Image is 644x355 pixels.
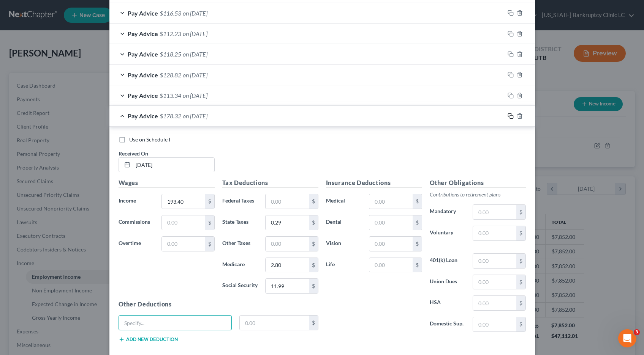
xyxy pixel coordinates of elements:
[183,112,207,119] span: on [DATE]
[516,296,525,310] div: $
[240,316,309,330] input: 0.00
[160,92,181,99] span: $113.34
[266,237,309,251] input: 0.00
[183,92,207,99] span: on [DATE]
[266,215,309,230] input: 0.00
[183,30,207,37] span: on [DATE]
[115,236,158,251] label: Overtime
[128,30,158,37] span: Pay Advice
[322,194,366,209] label: Medical
[218,215,262,230] label: State Taxes
[516,205,525,219] div: $
[426,275,469,290] label: Union Dues
[618,329,636,347] iframe: Intercom live chat
[309,215,318,230] div: $
[473,317,516,331] input: 0.00
[426,295,469,311] label: HSA
[266,279,309,293] input: 0.00
[413,215,422,230] div: $
[634,329,640,335] span: 3
[516,226,525,240] div: $
[129,136,170,143] span: Use on Schedule I
[119,197,136,204] span: Income
[266,194,309,209] input: 0.00
[119,178,215,188] h5: Wages
[322,215,366,230] label: Dental
[160,112,181,119] span: $178.32
[183,71,207,79] span: on [DATE]
[133,158,214,172] input: MM/DD/YYYY
[115,215,158,230] label: Commissions
[426,226,469,241] label: Voluntary
[119,316,232,330] input: Specify...
[162,194,205,209] input: 0.00
[309,194,318,209] div: $
[160,50,181,58] span: $118.25
[160,9,181,17] span: $116.53
[322,258,366,273] label: Life
[162,237,205,251] input: 0.00
[309,279,318,293] div: $
[119,300,318,309] h5: Other Deductions
[430,178,526,188] h5: Other Obligations
[205,237,214,251] div: $
[128,9,158,17] span: Pay Advice
[426,317,469,332] label: Domestic Sup.
[516,317,525,331] div: $
[309,237,318,251] div: $
[413,237,422,251] div: $
[426,204,469,220] label: Mandatory
[128,71,158,79] span: Pay Advice
[473,226,516,240] input: 0.00
[160,71,181,79] span: $128.82
[218,278,262,294] label: Social Security
[322,236,366,251] label: Vision
[426,253,469,269] label: 401(k) Loan
[183,50,207,58] span: on [DATE]
[160,30,181,37] span: $112.23
[326,178,422,188] h5: Insurance Deductions
[473,296,516,310] input: 0.00
[369,194,412,209] input: 0.00
[413,258,422,272] div: $
[309,316,318,330] div: $
[473,254,516,268] input: 0.00
[205,215,214,230] div: $
[128,50,158,58] span: Pay Advice
[309,258,318,272] div: $
[266,258,309,272] input: 0.00
[218,258,262,273] label: Medicare
[205,194,214,209] div: $
[183,9,207,17] span: on [DATE]
[473,275,516,289] input: 0.00
[218,194,262,209] label: Federal Taxes
[413,194,422,209] div: $
[218,236,262,251] label: Other Taxes
[119,336,178,342] button: Add new deduction
[222,178,318,188] h5: Tax Deductions
[369,237,412,251] input: 0.00
[128,112,158,119] span: Pay Advice
[128,92,158,99] span: Pay Advice
[473,205,516,219] input: 0.00
[162,215,205,230] input: 0.00
[430,191,526,198] p: Contributions to retirement plans
[516,275,525,289] div: $
[369,258,412,272] input: 0.00
[119,150,148,157] span: Received On
[369,215,412,230] input: 0.00
[516,254,525,268] div: $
